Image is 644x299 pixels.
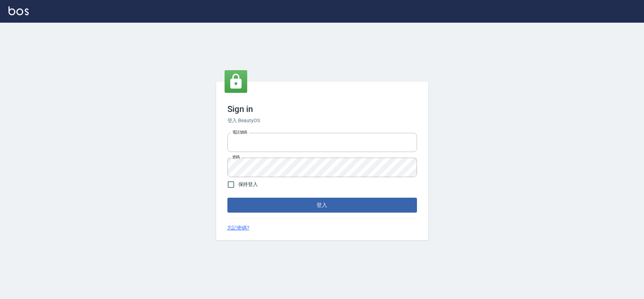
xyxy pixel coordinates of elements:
[227,198,417,213] button: 登入
[232,154,240,160] label: 密碼
[227,104,417,114] h3: Sign in
[238,181,258,188] span: 保持登入
[8,6,29,15] img: Logo
[227,117,417,124] h6: 登入 BeautyOS
[232,130,247,135] label: 電話號碼
[227,224,250,232] a: 忘記密碼?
